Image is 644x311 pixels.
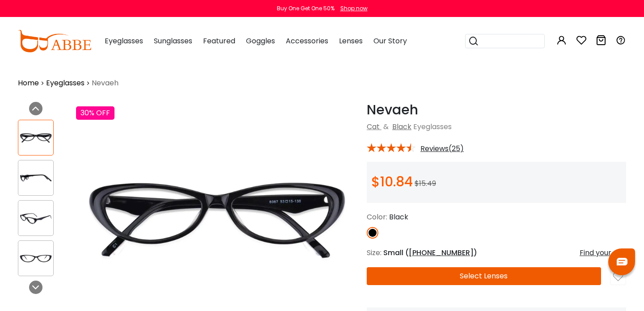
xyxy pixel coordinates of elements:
span: Black [389,212,408,222]
span: Size: [367,248,381,258]
span: Accessories [286,36,328,46]
span: Goggles [246,36,275,46]
div: Find your size [580,248,626,258]
button: Select Lenses [367,267,601,285]
span: Nevaeh [92,78,119,88]
div: Buy One Get One 50% [277,4,335,13]
span: Color: [367,212,387,222]
span: Lenses [339,36,363,46]
span: Featured [203,36,235,46]
a: Home [18,78,39,88]
img: Nevaeh Black Acetate Eyeglasses , UniversalBridgeFit Frames from ABBE Glasses [18,129,53,147]
span: Our Story [373,36,407,46]
img: like [613,272,623,282]
div: Shop now [340,4,368,13]
span: Reviews(25) [420,145,464,153]
img: abbeglasses.com [18,30,91,52]
a: Cat [367,122,380,132]
span: $15.49 [415,178,436,189]
span: [PHONE_NUMBER] [409,248,474,258]
a: Shop now [336,4,368,12]
span: Eyeglasses [413,122,452,132]
span: $10.84 [371,172,413,191]
span: Small ( ) [383,248,477,258]
img: Nevaeh Black Acetate Eyeglasses , UniversalBridgeFit Frames from ABBE Glasses [18,169,53,187]
span: Eyeglasses [105,36,143,46]
a: Eyeglasses [46,78,85,88]
img: chat [617,258,627,265]
span: & [381,122,390,132]
h1: Nevaeh [367,102,626,118]
img: Nevaeh Black Acetate Eyeglasses , UniversalBridgeFit Frames from ABBE Glasses [18,250,53,267]
div: 30% OFF [76,106,114,120]
span: Sunglasses [154,36,192,46]
img: Nevaeh Black Acetate Eyeglasses , UniversalBridgeFit Frames from ABBE Glasses [18,210,53,227]
a: Black [392,122,411,132]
